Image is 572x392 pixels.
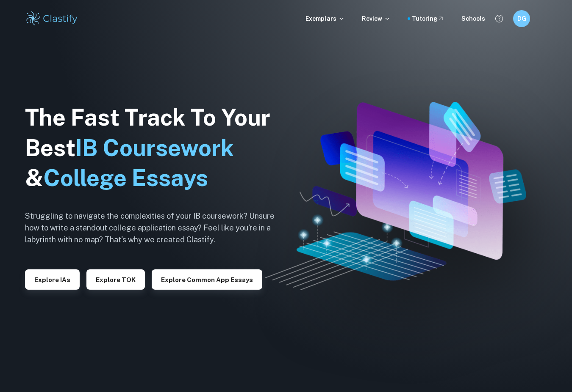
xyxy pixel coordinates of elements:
span: College Essays [43,164,208,191]
a: Explore IAs [25,275,80,283]
button: Explore TOK [86,269,145,290]
h1: The Fast Track To Your Best & [25,102,288,194]
h6: Struggling to navigate the complexities of your IB coursework? Unsure how to write a standout col... [25,210,288,246]
a: Schools [461,14,485,23]
h6: DG [517,14,527,23]
p: Review [362,14,391,23]
a: Explore TOK [86,275,145,283]
img: Clastify logo [25,10,79,27]
button: Explore IAs [25,269,80,290]
p: Exemplars [305,14,345,23]
a: Explore Common App essays [152,275,262,283]
img: Clastify hero [265,102,526,290]
button: Explore Common App essays [152,269,262,290]
button: DG [513,10,530,27]
button: Help and Feedback [492,11,506,26]
a: Tutoring [412,14,444,23]
span: IB Coursework [75,134,234,161]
